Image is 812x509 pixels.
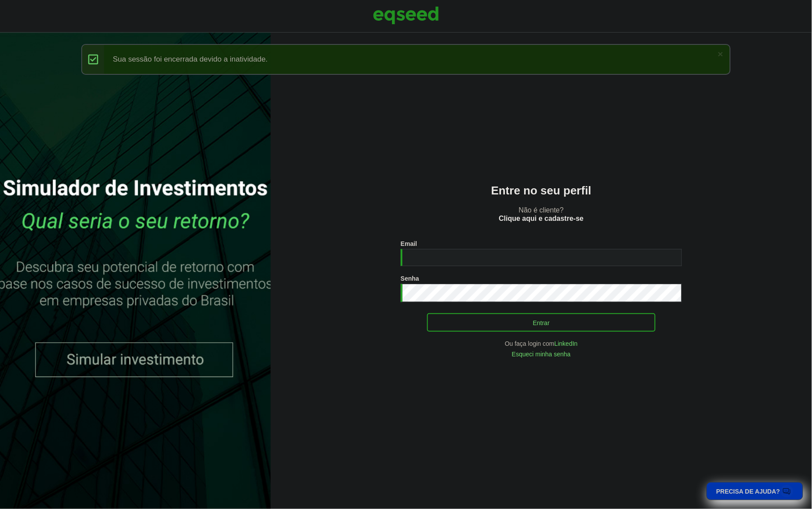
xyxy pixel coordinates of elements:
img: EqSeed Logo [373,4,439,26]
div: Sua sessão foi encerrada devido a inatividade. [81,44,731,75]
label: Senha [401,275,419,282]
a: Clique aqui e cadastre-se [499,215,584,222]
label: Email [401,241,417,247]
a: Esqueci minha senha [512,351,571,357]
a: × [718,49,723,59]
a: LinkedIn [555,341,578,347]
p: Não é cliente? [288,206,794,223]
button: Entrar [427,313,656,332]
div: Ou faça login com [401,341,682,347]
h2: Entre no seu perfil [288,184,794,197]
